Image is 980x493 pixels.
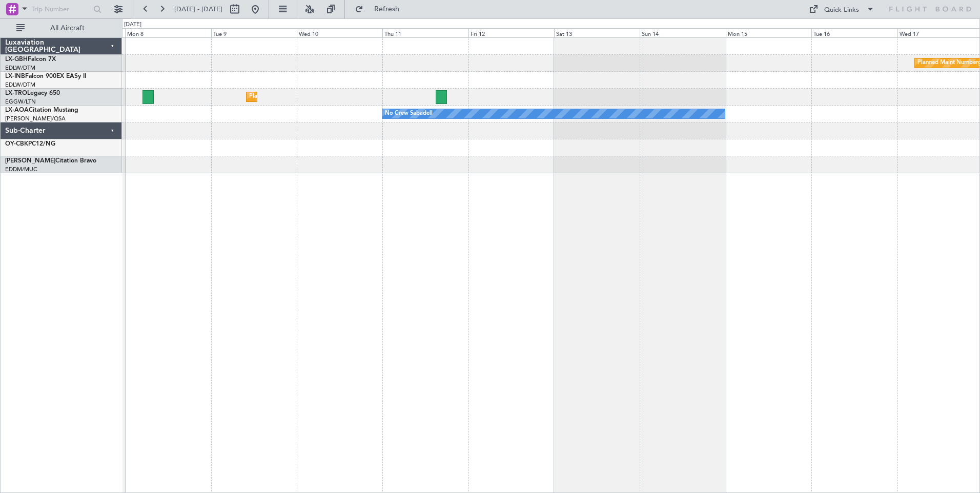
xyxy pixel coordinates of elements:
[811,28,897,37] div: Tue 16
[365,6,409,13] span: Refresh
[27,25,108,32] span: All Aircraft
[5,90,60,96] a: LX-TROLegacy 650
[5,90,27,96] span: LX-TRO
[5,64,35,72] a: EDLW/DTM
[804,1,880,17] button: Quick Links
[249,89,316,105] div: Planned Maint Dusseldorf
[125,28,211,37] div: Mon 8
[726,28,811,37] div: Mon 15
[297,28,382,37] div: Wed 10
[5,73,86,79] a: LX-INBFalcon 900EX EASy II
[5,107,78,113] a: LX-AOACitation Mustang
[640,28,725,37] div: Sun 14
[824,5,859,15] div: Quick Links
[5,115,66,122] a: [PERSON_NAME]/QSA
[5,158,96,164] a: [PERSON_NAME]Citation Bravo
[31,2,90,17] input: Trip Number
[5,73,25,79] span: LX-INB
[5,141,55,147] a: OY-CBKPC12/NG
[350,1,412,17] button: Refresh
[11,20,111,36] button: All Aircraft
[5,158,55,164] span: [PERSON_NAME]
[5,98,36,106] a: EGGW/LTN
[554,28,640,37] div: Sat 13
[385,106,433,121] div: No Crew Sabadell
[211,28,297,37] div: Tue 9
[468,28,554,37] div: Fri 12
[5,141,28,147] span: OY-CBK
[5,166,37,173] a: EDDM/MUC
[174,5,222,14] span: [DATE] - [DATE]
[5,56,56,63] a: LX-GBHFalcon 7X
[382,28,468,37] div: Thu 11
[5,56,28,63] span: LX-GBH
[5,107,29,113] span: LX-AOA
[5,81,35,89] a: EDLW/DTM
[124,20,141,29] div: [DATE]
